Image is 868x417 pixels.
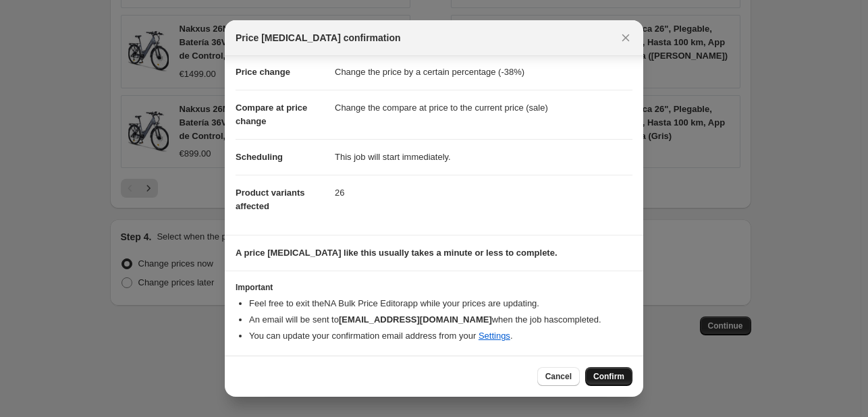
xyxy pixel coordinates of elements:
span: Price [MEDICAL_DATA] confirmation [236,31,401,45]
b: [EMAIL_ADDRESS][DOMAIN_NAME] [339,314,492,325]
span: Product variants affected [236,188,305,211]
span: Scheduling [236,152,283,162]
dd: Change the price by a certain percentage (-38%) [335,55,632,90]
li: An email will be sent to when the job has completed . [249,313,632,327]
button: Close [616,28,635,47]
a: Settings [479,331,510,341]
span: Cancel [545,371,572,382]
dd: Change the compare at price to the current price (sale) [335,90,632,126]
span: Confirm [593,371,624,382]
button: Confirm [585,367,632,386]
dd: 26 [335,175,632,211]
h3: Important [236,282,632,293]
span: Compare at price change [236,103,307,126]
span: Price change [236,67,290,77]
b: A price [MEDICAL_DATA] like this usually takes a minute or less to complete. [236,248,558,258]
button: Cancel [537,367,580,386]
dd: This job will start immediately. [335,139,632,175]
li: You can update your confirmation email address from your . [249,329,632,343]
li: Feel free to exit the NA Bulk Price Editor app while your prices are updating. [249,297,632,310]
